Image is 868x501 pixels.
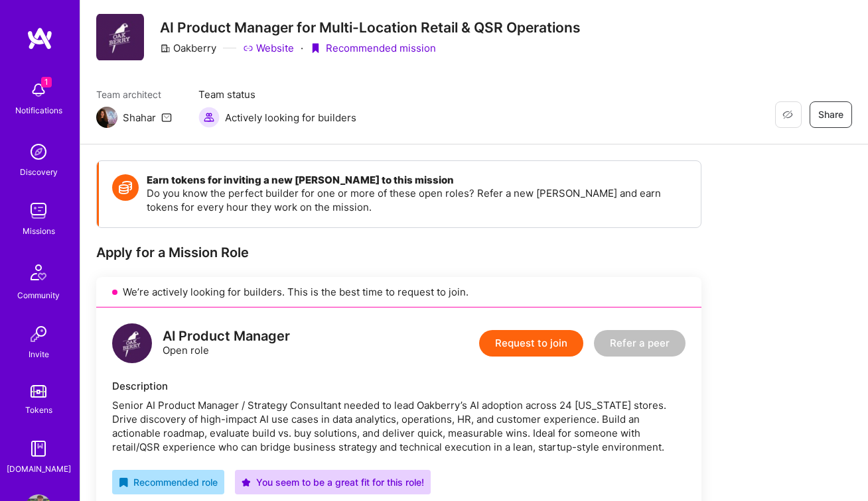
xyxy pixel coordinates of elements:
[20,165,58,179] div: Discovery
[25,139,52,165] img: discovery
[243,41,294,55] a: Website
[163,329,290,357] div: Open role
[112,323,152,363] img: logo
[96,87,172,101] span: Team architect
[23,224,55,238] div: Missions
[310,43,321,54] i: icon PurpleRibbon
[479,330,583,357] button: Request to join
[818,108,843,121] span: Share
[96,244,701,261] div: Apply for a Mission Role
[242,478,251,487] i: icon PurpleStar
[310,41,436,55] div: Recommended mission
[147,174,687,186] h4: Earn tokens for inviting a new [PERSON_NAME] to this mission
[17,288,60,302] div: Community
[301,41,303,55] div: ·
[160,41,216,55] div: Oakberry
[594,330,686,357] button: Refer a peer
[161,112,172,123] i: icon Mail
[25,77,52,103] img: bell
[7,462,71,476] div: [DOMAIN_NAME]
[31,385,46,398] img: tokens
[123,111,156,125] div: Shahar
[225,111,356,125] span: Actively looking for builders
[119,478,128,487] i: icon RecommendedBadge
[96,14,144,60] img: Company Logo
[198,87,356,101] span: Team status
[15,103,62,117] div: Notifications
[41,77,52,87] span: 1
[96,277,701,307] div: We’re actively looking for builders. This is the best time to request to join.
[160,43,171,54] i: icon CompanyGray
[147,186,687,214] p: Do you know the perfect builder for one or more of these open roles? Refer a new [PERSON_NAME] an...
[25,197,52,224] img: teamwork
[242,475,424,489] div: You seem to be a great fit for this role!
[25,321,52,347] img: Invite
[782,109,793,120] i: icon EyeClosed
[112,379,686,393] div: Description
[23,256,54,288] img: Community
[27,27,53,50] img: logo
[163,329,290,343] div: AI Product Manager
[160,19,581,36] h3: AI Product Manager for Multi-Location Retail & QSR Operations
[96,107,117,128] img: Team Architect
[29,347,49,361] div: Invite
[119,475,218,489] div: Recommended role
[112,398,686,454] div: Senior AI Product Manager / Strategy Consultant needed to lead Oakberry’s AI adoption across 24 [...
[25,435,52,462] img: guide book
[198,107,220,128] img: Actively looking for builders
[25,403,52,417] div: Tokens
[112,174,139,201] img: Token icon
